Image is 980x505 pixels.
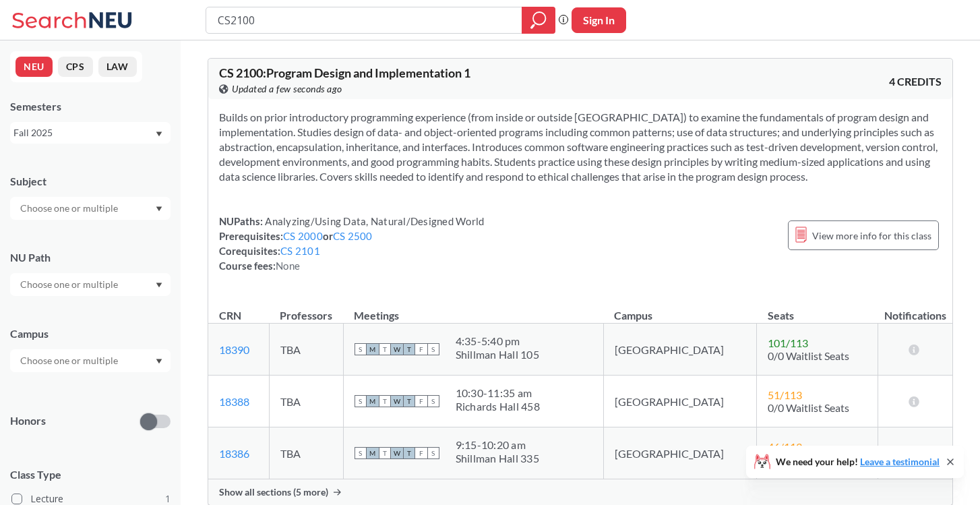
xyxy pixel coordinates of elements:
[403,395,415,407] span: T
[283,230,323,242] a: CS 2000
[219,395,249,408] a: 18388
[10,197,171,220] div: Dropdown arrow
[156,131,162,137] svg: Dropdown arrow
[603,427,756,479] td: [GEOGRAPHIC_DATA]
[10,326,171,341] div: Campus
[530,11,547,30] svg: magnifying glass
[391,447,403,459] span: W
[333,230,373,242] a: CS 2500
[219,447,249,460] a: 18386
[768,349,849,362] span: 0/0 Waitlist Seats
[379,447,391,459] span: T
[603,324,756,376] td: [GEOGRAPHIC_DATA]
[456,438,539,452] div: 9:15 - 10:20 am
[269,295,343,324] th: Professors
[156,283,162,288] svg: Dropdown arrow
[367,395,379,407] span: M
[355,343,367,355] span: S
[13,276,127,293] input: Choose one or multiple
[415,447,427,459] span: F
[889,74,942,89] span: 4 CREDITS
[10,413,46,429] p: Honors
[391,343,403,355] span: W
[768,401,849,414] span: 0/0 Waitlist Seats
[263,215,484,227] span: Analyzing/Using Data, Natural/Designed World
[10,122,171,144] div: Fall 2025Dropdown arrow
[13,353,127,369] input: Choose one or multiple
[603,295,756,324] th: Campus
[208,479,952,505] div: Show all sections (5 more)
[10,99,171,114] div: Semesters
[427,395,439,407] span: S
[379,343,391,355] span: T
[860,456,940,467] a: Leave a testimonial
[572,7,626,33] button: Sign In
[379,395,391,407] span: T
[427,447,439,459] span: S
[10,250,171,265] div: NU Path
[232,82,342,96] span: Updated a few seconds ago
[603,376,756,427] td: [GEOGRAPHIC_DATA]
[216,9,512,32] input: Class, professor, course number, "phrase"
[768,440,802,453] span: 46 / 113
[768,388,802,401] span: 51 / 113
[776,457,940,467] span: We need your help!
[10,273,171,296] div: Dropdown arrow
[456,334,539,348] div: 4:35 - 5:40 pm
[156,359,162,364] svg: Dropdown arrow
[10,467,171,482] span: Class Type
[13,125,154,140] div: Fall 2025
[415,395,427,407] span: F
[219,486,328,498] span: Show all sections (5 more)
[98,57,137,77] button: LAW
[355,395,367,407] span: S
[269,376,343,427] td: TBA
[878,295,952,324] th: Notifications
[367,447,379,459] span: M
[456,348,539,361] div: Shillman Hall 105
[768,336,808,349] span: 101 / 113
[456,400,540,413] div: Richards Hall 458
[522,7,555,34] div: magnifying glass
[219,308,241,323] div: CRN
[269,324,343,376] td: TBA
[10,349,171,372] div: Dropdown arrow
[276,260,300,272] span: None
[13,200,127,216] input: Choose one or multiple
[219,65,470,80] span: CS 2100 : Program Design and Implementation 1
[16,57,53,77] button: NEU
[456,386,540,400] div: 10:30 - 11:35 am
[415,343,427,355] span: F
[403,343,415,355] span: T
[10,174,171,189] div: Subject
[427,343,439,355] span: S
[280,245,320,257] a: CS 2101
[403,447,415,459] span: T
[219,214,484,273] div: NUPaths: Prerequisites: or Corequisites: Course fees:
[156,206,162,212] svg: Dropdown arrow
[391,395,403,407] span: W
[812,227,931,244] span: View more info for this class
[757,295,878,324] th: Seats
[343,295,603,324] th: Meetings
[367,343,379,355] span: M
[355,447,367,459] span: S
[219,110,942,184] section: Builds on prior introductory programming experience (from inside or outside [GEOGRAPHIC_DATA]) to...
[58,57,93,77] button: CPS
[456,452,539,465] div: Shillman Hall 335
[219,343,249,356] a: 18390
[269,427,343,479] td: TBA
